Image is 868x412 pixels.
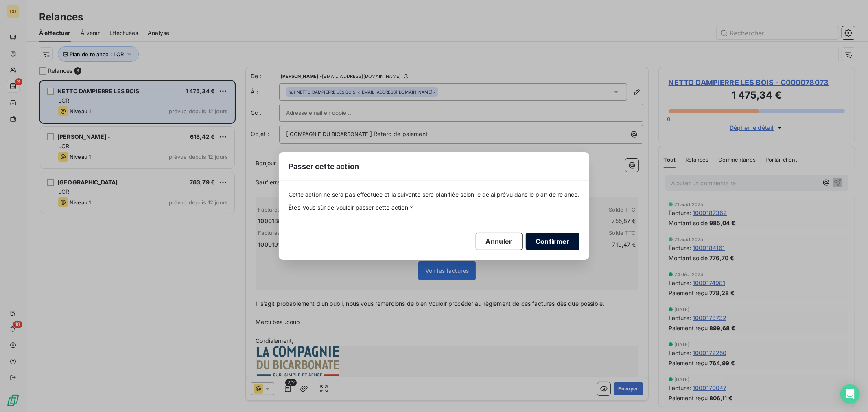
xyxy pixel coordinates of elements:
button: Confirmer [526,233,579,250]
button: Annuler [476,233,523,250]
span: Êtes-vous sûr de vouloir passer cette action ? [289,204,579,212]
div: Open Intercom Messenger [840,384,860,404]
span: Passer cette action [289,161,359,172]
span: Cette action ne sera pas effectuée et la suivante sera planifiée selon le délai prévu dans le pla... [289,191,579,199]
